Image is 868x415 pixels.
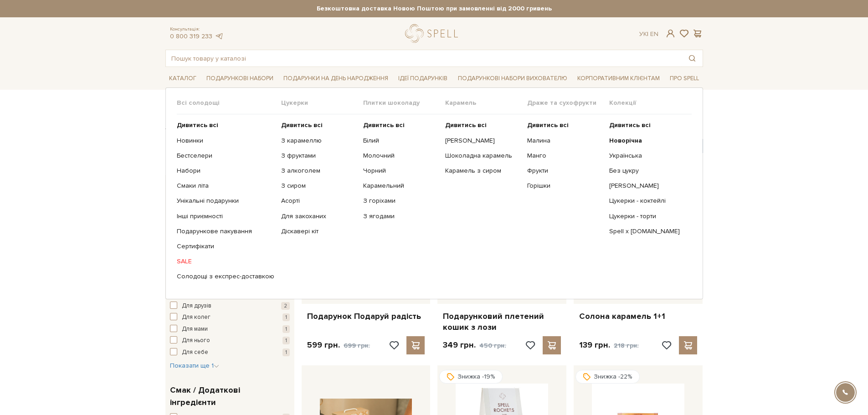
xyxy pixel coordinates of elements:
a: З алкоголем [281,167,356,175]
a: Для закоханих [281,212,356,220]
span: Консультація: [170,26,224,32]
a: Асорті [281,197,356,205]
a: Манго [527,152,602,160]
a: [PERSON_NAME] [445,137,520,145]
a: Подарункові набори [203,72,277,86]
a: Чорний [363,167,438,175]
span: Для мами [182,325,208,334]
a: Подарункові набори вихователю [454,71,571,86]
span: Колекції [609,99,691,107]
a: Солодощі з експрес-доставкою [177,272,274,281]
span: Плитки шоколаду [363,99,445,107]
p: 599 грн. [307,340,370,351]
b: Дивитись всі [609,121,651,129]
a: Подарунок Подаруй радість [307,311,425,322]
a: З сиром [281,182,356,190]
span: | [647,30,648,38]
input: Пошук товару у каталозі [166,50,682,67]
span: 450 грн. [479,342,506,349]
a: Шоколадна карамель [445,152,520,160]
span: 2 [281,302,290,310]
span: Всі солодощі [177,99,281,107]
b: Дивитись всі [177,121,218,129]
a: Подарункове пакування [177,227,274,236]
a: Про Spell [666,72,703,86]
span: Карамель [445,99,527,107]
a: 0 800 319 233 [170,32,212,40]
span: 1 [282,313,290,321]
button: Для нього 1 [170,336,290,345]
span: Показати ще 1 [170,362,219,369]
a: Без цукру [609,167,684,175]
div: Ук [639,30,658,38]
a: Дивитись всі [527,121,602,129]
a: Дивитись всі [609,121,684,129]
a: Цукерки - коктейлі [609,197,684,205]
a: З фруктами [281,152,356,160]
button: Для мами 1 [170,325,290,334]
a: Ідеї подарунків [395,72,451,86]
a: Корпоративним клієнтам [574,71,663,86]
a: Інші приємності [177,212,274,220]
b: Дивитись всі [527,121,569,129]
a: Смаки літа [177,182,274,190]
span: Цукерки [281,99,363,107]
a: Солона карамель 1+1 [579,311,697,322]
a: Діскавері кіт [281,227,356,236]
a: Сертифікати [177,242,274,251]
b: Новорічна [609,137,642,144]
a: Дивитись всі [445,121,520,129]
a: Дивитись всі [281,121,356,129]
a: Малина [527,137,602,145]
button: Пошук товару у каталозі [682,50,703,67]
a: Унікальні подарунки [177,197,274,205]
a: Новинки [177,137,274,145]
a: Горішки [527,182,602,190]
a: En [650,30,658,38]
a: Каталог [165,72,200,86]
a: Карамельний [363,182,438,190]
button: Для колег 1 [170,313,290,322]
p: 349 грн. [443,340,506,351]
span: 1 [282,337,290,344]
a: logo [405,24,462,43]
a: Подарунковий плетений кошик з лози [443,311,561,333]
div: Знижка -22% [575,370,640,384]
a: З горіхами [363,197,438,205]
button: Для себе 1 [170,348,290,357]
a: Spell x [DOMAIN_NAME] [609,227,684,236]
a: Дивитись всі [363,121,438,129]
span: 1 [282,348,290,356]
a: Новорічна [609,137,684,145]
a: Білий [363,137,438,145]
a: Бестселери [177,152,274,160]
a: Фрукти [527,167,602,175]
span: 699 грн. [344,342,370,349]
a: З карамеллю [281,137,356,145]
a: Молочний [363,152,438,160]
a: Набори [177,167,274,175]
a: [PERSON_NAME] [609,182,684,190]
button: Показати ще 1 [170,361,219,370]
a: Цукерки - торти [609,212,684,220]
div: Каталог [165,87,703,299]
span: Смак / Додаткові інгредієнти [170,384,288,409]
span: 218 грн. [614,342,639,349]
a: SALE [177,257,274,266]
strong: Безкоштовна доставка Новою Поштою при замовленні від 2000 гривень [165,5,703,13]
span: Для нього [182,336,210,345]
a: telegram [215,32,224,40]
b: Дивитись всі [363,121,405,129]
span: Драже та сухофрукти [527,99,609,107]
a: З ягодами [363,212,438,220]
p: 139 грн. [579,340,639,351]
span: 1 [282,325,290,333]
b: Дивитись всі [281,121,323,129]
span: Для себе [182,348,208,357]
a: Карамель з сиром [445,167,520,175]
a: Українська [609,152,684,160]
div: Знижка -19% [439,370,503,384]
span: Для друзів [182,302,211,311]
button: Для друзів 2 [170,302,290,311]
a: Подарунки на День народження [280,72,392,86]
